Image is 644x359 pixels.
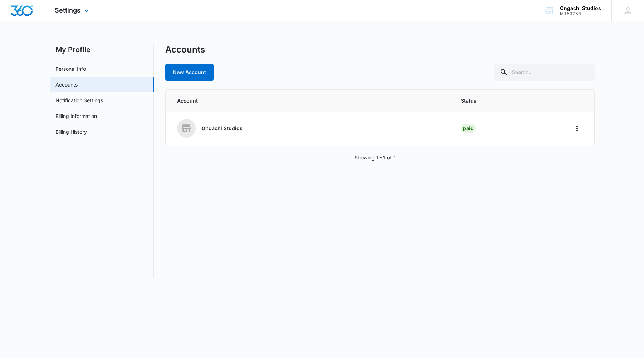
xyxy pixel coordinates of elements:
[55,65,86,73] a: Personal Info
[55,97,103,104] a: Notification Settings
[55,6,80,14] span: Settings
[50,44,154,55] h2: My Profile
[355,154,396,161] p: Showing 1-1 of 1
[461,124,476,133] div: Paid
[571,123,583,134] button: Home
[55,128,87,136] a: Billing History
[55,112,97,120] a: Billing Information
[201,125,243,132] p: Ongachi Studios
[165,44,205,55] h1: Accounts
[494,64,595,81] input: Search...
[560,5,601,11] div: account name
[177,97,444,104] span: Account
[165,64,214,81] a: New Account
[55,81,78,88] a: Accounts
[560,11,601,16] div: account id
[461,97,554,104] span: Status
